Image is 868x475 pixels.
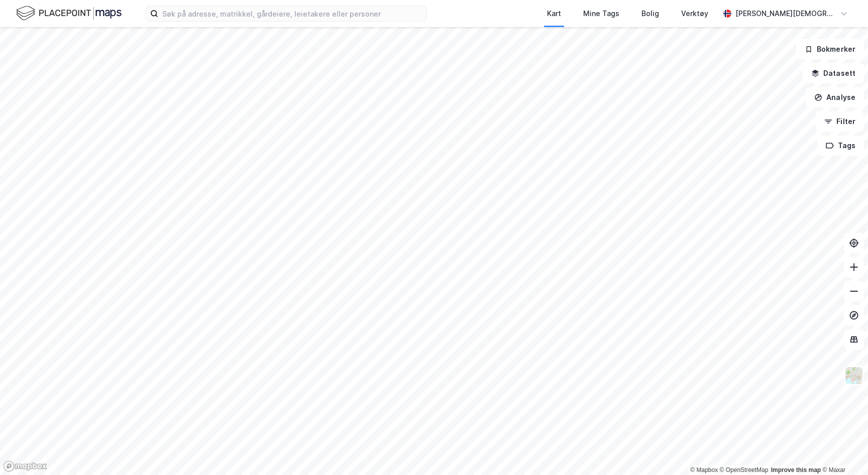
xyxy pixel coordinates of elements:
[547,8,561,20] div: Kart
[16,5,122,22] img: logo.f888ab2527a4732fd821a326f86c7f29.svg
[641,8,659,20] div: Bolig
[818,427,868,475] div: Kontrollprogram for chat
[681,8,708,20] div: Verktøy
[583,8,619,20] div: Mine Tags
[735,8,836,20] div: [PERSON_NAME][DEMOGRAPHIC_DATA]
[158,6,426,21] input: Søk på adresse, matrikkel, gårdeiere, leietakere eller personer
[818,427,868,475] iframe: Chat Widget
